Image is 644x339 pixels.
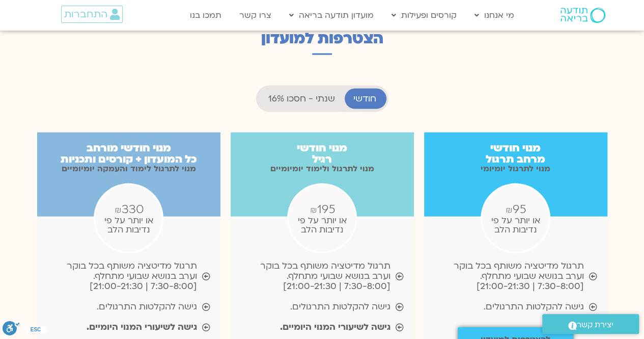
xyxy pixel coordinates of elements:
span: גישה להקלטות התרגולים. [484,302,584,312]
p: מנוי לתרגול יומיומי [424,165,607,173]
span: גישה להקלטות התרגולים. [290,302,390,312]
span: תרגול מדיטציה משותף בכל בוקר וערב בנושא שבועי מתחלף. [7:30-8:00 | 21:00-21:30] [47,261,197,292]
span: 330 [122,202,144,216]
span: או יותר על פי נדיבות הלב [104,215,153,236]
a: התחברות [61,6,123,23]
a: יצירת קשר [542,314,639,334]
p: מנוי לתרגול לימוד והעמקה יומיומיים [37,165,220,173]
span: גישה להקלטות התרגולים. [97,302,197,312]
img: תודעה בריאה [561,8,605,23]
span: יצירת קשר [577,318,613,332]
h3: מנוי חודשי רגיל [231,143,414,165]
a: קורסים ופעילות [386,6,462,25]
span: ₪ [310,204,317,216]
p: מנוי לתרגול ולימוד יומיומיים [231,165,414,173]
span: חודשי [353,94,376,104]
span: התחברות [64,9,107,20]
span: ₪ [506,204,513,216]
a: מועדון תודעה בריאה [284,6,379,25]
h3: מנוי חודשי מורחב כל המועדון + קורסים ותכניות [37,143,220,165]
a: מי אנחנו [469,6,519,25]
span: תרגול מדיטציה משותף בכל בוקר וערב בנושא שבועי מתחלף. [7:30-8:00 | 21:00-21:30] [241,261,390,292]
span: או יותר על פי נדיבות הלב [491,215,540,236]
span: תרגול מדיטציה משותף בכל בוקר וערב בנושא שבועי מתחלף. [7:30-8:00 | 21:00-21:30] [434,261,584,292]
span: שנתי - חסכו 16% [268,94,335,104]
span: 95 [513,202,526,216]
h3: מנוי חודשי מרחב תרגול [424,143,607,165]
h2: הצטרפות למועדון [37,30,607,47]
a: צרו קשר [234,6,276,25]
a: תמכו בנו [185,6,227,25]
b: גישה לשיעורי המנוי היומיים. [280,321,390,333]
span: או יותר על פי נדיבות הלב [298,215,347,236]
span: 195 [317,202,335,216]
b: גישה לשיעורי המנוי היומיים. [87,321,197,333]
span: ₪ [115,204,122,216]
